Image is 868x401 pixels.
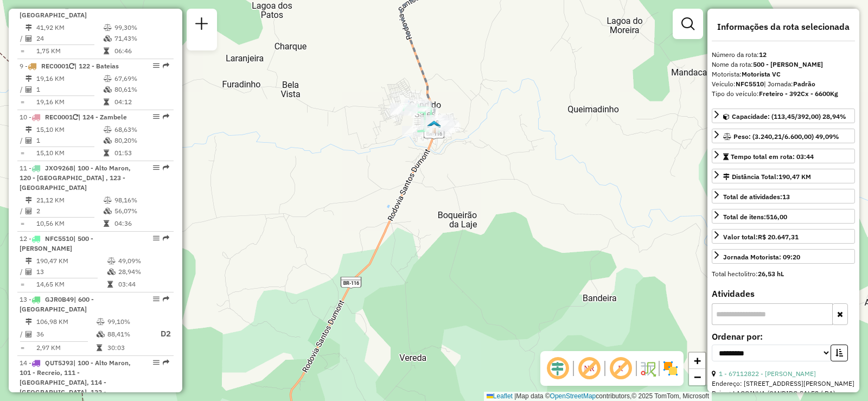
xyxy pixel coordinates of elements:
[782,193,790,201] strong: 13
[36,256,107,266] td: 190,47 KM
[736,80,764,88] strong: NFC5510
[712,69,855,79] div: Motorista:
[118,256,169,266] td: 49,09%
[104,35,112,42] i: % de utilização da cubagem
[723,232,799,242] div: Valor total:
[731,152,814,161] span: Tempo total em rota: 03:44
[36,46,103,56] td: 1,75 KM
[25,86,32,93] i: Total de Atividades
[712,269,855,279] div: Total hectolitro:
[36,135,103,146] td: 1
[36,124,103,135] td: 15,10 KM
[78,113,127,121] span: | 124 - Zambele
[20,84,25,95] td: /
[104,137,112,144] i: % de utilização da cubagem
[487,392,513,400] a: Leaflet
[25,137,32,144] i: Total de Atividades
[712,22,855,32] h4: Informações da rota selecionada
[20,164,131,192] span: 11 -
[41,62,69,70] span: REC0001
[163,296,169,302] em: Rota exportada
[25,258,32,264] i: Distância Total
[712,89,855,99] div: Tipo do veículo:
[759,90,838,98] strong: Freteiro - 392Cx - 6600Kg
[723,252,800,262] div: Jornada Motorista: 09:20
[766,213,787,221] strong: 516,00
[45,234,73,243] span: NFC5510
[107,327,150,341] td: 88,41%
[694,354,701,367] span: +
[712,229,855,244] a: Valor total:R$ 20.647,31
[36,84,103,95] td: 1
[719,370,816,378] a: 1 - 67112822 - [PERSON_NAME]
[104,24,112,31] i: % de utilização do peso
[694,370,701,384] span: −
[25,269,32,275] i: Total de Atividades
[45,164,73,172] span: JXO9268
[20,135,25,146] td: /
[114,73,169,84] td: 67,69%
[163,235,169,241] em: Rota exportada
[118,279,169,290] td: 03:44
[36,195,103,206] td: 21,12 KM
[831,345,848,361] button: Ordem crescente
[689,353,705,369] a: Zoom in
[114,46,169,56] td: 06:46
[20,46,25,56] td: =
[712,209,855,224] a: Total de itens:516,00
[104,48,109,54] i: Tempo total em rota
[107,258,116,264] i: % de utilização do peso
[36,279,107,290] td: 14,65 KM
[733,132,839,141] span: Peso: (3.240,21/6.600,00) 49,09%
[114,195,169,206] td: 98,16%
[36,266,107,277] td: 13
[723,193,790,201] span: Total de atividades:
[104,99,109,105] i: Tempo total em rota
[153,235,159,241] em: Opções
[576,355,602,381] span: Exibir NR
[107,316,150,327] td: 99,10%
[45,295,74,303] span: GJR0B49
[712,189,855,203] a: Total de atividades:13
[759,50,767,59] strong: 12
[104,86,112,93] i: % de utilização da cubagem
[153,359,159,366] em: Opções
[114,84,169,95] td: 80,61%
[20,234,93,252] span: 12 -
[36,316,96,327] td: 106,98 KM
[104,75,112,82] i: % de utilização do peso
[104,197,112,203] i: % de utilização do peso
[712,289,855,299] h4: Atividades
[723,212,787,222] div: Total de itens:
[742,70,781,78] strong: Motorista VC
[114,206,169,217] td: 56,07%
[104,208,112,214] i: % de utilização da cubagem
[107,269,116,275] i: % de utilização da cubagem
[712,249,855,264] a: Jornada Motorista: 09:20
[689,369,705,385] a: Zoom out
[36,22,103,33] td: 41,92 KM
[114,97,169,107] td: 04:12
[36,148,103,158] td: 15,10 KM
[25,197,32,203] i: Distância Total
[36,97,103,107] td: 19,16 KM
[753,60,823,68] strong: 500 - [PERSON_NAME]
[97,331,105,338] i: % de utilização da cubagem
[36,73,103,84] td: 19,16 KM
[36,327,96,341] td: 36
[153,296,159,302] em: Opções
[723,172,811,182] div: Distância Total:
[427,120,441,134] img: PA - Cândido Sales
[45,113,73,121] span: REC0001
[677,13,699,35] a: Exibir filtros
[20,279,25,290] td: =
[114,135,169,146] td: 80,20%
[20,206,25,217] td: /
[712,109,855,123] a: Capacidade: (113,45/392,00) 28,94%
[758,233,799,241] strong: R$ 20.647,31
[36,33,103,44] td: 24
[793,80,815,88] strong: Padrão
[118,266,169,277] td: 28,94%
[163,62,169,69] em: Rota exportada
[550,392,596,400] a: OpenStreetMap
